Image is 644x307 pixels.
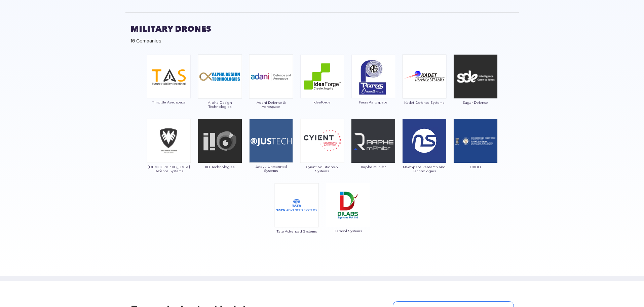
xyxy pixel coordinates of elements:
img: ic_jatayu.png [249,119,293,163]
span: Sagar Defence [453,100,498,104]
a: Sagar Defence [453,73,498,104]
a: IIO Technologies [198,137,242,169]
img: ic_Alpha%20Design%20Technologies.png [198,54,242,99]
img: ic_ideaforge.png [300,55,344,98]
h2: Military Drones [130,21,514,37]
span: Cyient Solutions & Systems [300,165,344,173]
span: Kadet Defence Systems [402,100,447,104]
span: NewSpace Research and Technologies [402,165,447,173]
img: ic_DRDO1.png [453,119,498,163]
img: ic_Tata%20Advanced%20Systems.png [274,183,319,227]
img: ic_NewSpace%20Research%20and%20Technologies.png [402,119,447,163]
a: Paras Aerospace [351,73,395,104]
a: Adani Defence & Aerospace [249,73,293,109]
img: ic_Cyient%20Solutions%20&%20Systems.png [300,119,344,163]
a: Throttle Aerospace [147,73,191,104]
a: DRDO [453,137,498,169]
span: IIO Technologies [198,165,242,169]
a: IdeaForge [300,73,344,104]
img: ic_IIO%20Technologies.png [198,119,242,163]
img: img_datasol.png [326,183,370,227]
img: ic_Veda%20Defence%20Systems.png [147,119,191,163]
span: Paras Aerospace [351,100,395,104]
span: Throttle Aerospace [147,100,191,104]
span: [DEMOGRAPHIC_DATA] Defence Systems [147,165,191,173]
img: ic_Kadet%20Defence%20Systems.png [402,54,447,99]
img: ic_Sagar%20Defence.png [453,54,498,99]
span: Raphe mPhibr [351,165,395,169]
span: IdeaForge [300,100,344,104]
span: Alpha Design Technologies [198,100,242,109]
img: ic_throttle.png [147,55,191,98]
span: DRDO [453,165,498,169]
img: ic_Raphe%20mPhibr.png [351,119,395,163]
a: Cyient Solutions & Systems [300,137,344,173]
a: Kadet Defence Systems [402,73,447,104]
span: Tata Advanced Systems [274,229,319,233]
a: Jatayu Unmanned Systems [249,137,293,173]
span: Datasol Systems [326,229,370,233]
span: Adani Defence & Aerospace [249,100,293,109]
a: NewSpace Research and Technologies [402,137,447,173]
a: Alpha Design Technologies [198,73,242,109]
img: ic_paras.png [351,55,395,98]
a: Tata Advanced Systems [274,202,319,233]
img: ic_Adani%20Defence%20&%20Aerospace.png [249,54,293,99]
div: 16 Companies [130,37,514,44]
a: Raphe mPhibr [351,137,395,169]
span: Jatayu Unmanned Systems [249,164,293,173]
a: Datasol Systems [326,202,370,233]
